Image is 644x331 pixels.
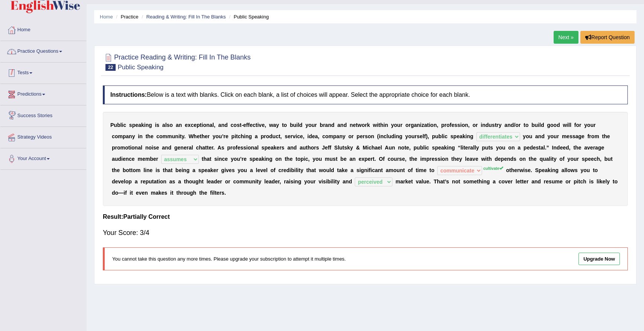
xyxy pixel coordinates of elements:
[179,122,182,128] b: n
[482,122,485,128] b: n
[303,133,304,139] b: ,
[184,133,186,139] b: .
[145,133,147,139] b: t
[550,122,554,128] b: o
[465,122,468,128] b: n
[255,133,258,139] b: a
[363,133,365,139] b: r
[179,133,180,139] b: i
[307,133,309,139] b: i
[227,13,269,20] li: Public Speaking
[296,122,298,128] b: i
[231,133,235,139] b: p
[396,133,399,139] b: n
[265,122,266,128] b: ,
[237,122,240,128] b: s
[414,122,417,128] b: a
[460,122,462,128] b: i
[420,133,423,139] b: e
[132,122,136,128] b: p
[568,122,570,128] b: l
[297,133,300,139] b: c
[462,133,465,139] b: k
[437,122,438,128] b: ,
[288,133,291,139] b: e
[386,133,388,139] b: l
[394,122,397,128] b: o
[241,133,244,139] b: h
[538,122,539,128] b: i
[272,133,276,139] b: u
[424,133,426,139] b: f
[112,133,115,139] b: c
[105,64,116,71] span: 22
[208,133,209,139] b: r
[423,133,424,139] b: l
[400,122,402,128] b: r
[110,92,147,98] b: Instructions:
[188,122,191,128] b: x
[481,122,482,128] b: i
[103,52,251,71] h2: Practice Reading & Writing: Fill In The Blanks
[219,133,222,139] b: u
[299,122,303,128] b: d
[315,133,318,139] b: a
[266,133,269,139] b: o
[201,133,205,139] b: h
[572,133,575,139] b: s
[525,122,529,128] b: o
[587,122,591,128] b: o
[339,133,343,139] b: n
[328,122,331,128] b: n
[497,122,499,128] b: r
[377,133,379,139] b: (
[259,122,262,128] b: v
[322,133,325,139] b: c
[223,133,225,139] b: r
[169,122,173,128] b: o
[203,122,206,128] b: o
[429,122,430,128] b: i
[209,122,212,128] b: a
[298,122,299,128] b: l
[526,133,529,139] b: o
[465,133,467,139] b: i
[305,122,308,128] b: y
[249,133,252,139] b: g
[126,133,129,139] b: a
[442,133,443,139] b: l
[191,122,194,128] b: c
[189,133,194,139] b: W
[476,122,478,128] b: r
[291,133,293,139] b: r
[253,122,256,128] b: c
[103,85,628,104] h4: Below is a text with blanks. Click on each blank, a list of choices will appear. Select the appro...
[405,133,408,139] b: y
[380,122,383,128] b: h
[576,122,580,128] b: o
[138,122,141,128] b: a
[342,133,345,139] b: y
[200,122,202,128] b: t
[240,122,241,128] b: t
[206,122,210,128] b: n
[554,133,557,139] b: u
[296,133,297,139] b: i
[257,122,259,128] b: i
[365,133,368,139] b: s
[378,122,380,128] b: t
[485,122,489,128] b: d
[114,13,138,20] li: Practice
[167,133,172,139] b: m
[175,133,179,139] b: n
[519,122,520,128] b: r
[391,133,395,139] b: d
[580,31,635,44] button: Report Question
[165,122,167,128] b: l
[467,133,470,139] b: n
[129,133,132,139] b: n
[547,122,550,128] b: g
[311,122,315,128] b: u
[358,122,362,128] b: w
[541,133,545,139] b: d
